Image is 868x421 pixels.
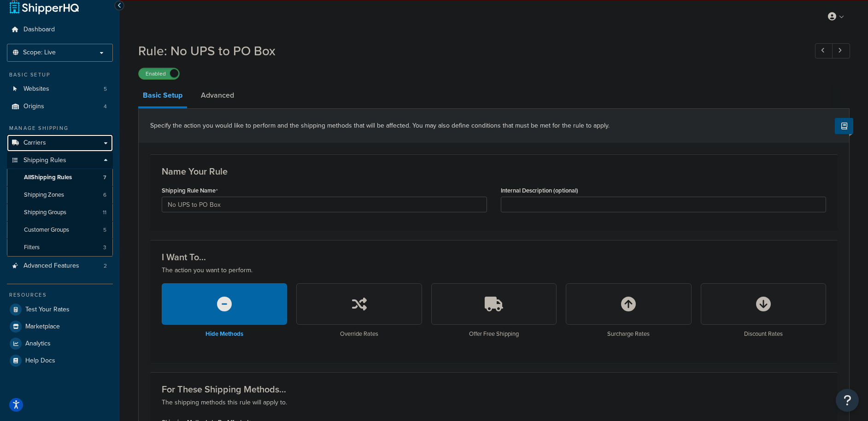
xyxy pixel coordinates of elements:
span: 6 [103,191,106,199]
a: Help Docs [7,352,113,369]
a: Next Record [832,43,850,58]
a: Analytics [7,335,113,352]
li: Customer Groups [7,222,113,239]
a: Origins4 [7,98,113,115]
span: 4 [104,103,107,111]
label: Shipping Rule Name [162,187,218,194]
a: Websites5 [7,81,113,98]
a: Filters3 [7,239,113,256]
li: Shipping Groups [7,204,113,221]
a: Test Your Rates [7,301,113,318]
button: Show Help Docs [835,118,853,134]
span: Advanced Features [23,262,79,270]
h3: Name Your Rule [162,166,826,176]
span: 11 [103,209,106,216]
h1: Rule: No UPS to PO Box [138,42,798,60]
span: Shipping Zones [24,191,64,199]
p: The shipping methods this rule will apply to. [162,397,826,408]
a: Basic Setup [138,84,187,108]
li: Filters [7,239,113,256]
span: Shipping Groups [24,209,66,216]
h3: Surcharge Rates [607,331,650,337]
li: Websites [7,81,113,98]
span: All Shipping Rules [24,174,72,181]
span: Help Docs [25,357,55,365]
a: Shipping Zones6 [7,187,113,204]
li: Origins [7,98,113,115]
h3: Discount Rates [744,331,783,337]
span: Test Your Rates [25,306,70,314]
a: Dashboard [7,21,113,38]
a: AllShipping Rules7 [7,169,113,186]
h3: Override Rates [340,331,378,337]
span: Scope: Live [23,49,56,57]
h3: For These Shipping Methods... [162,384,826,394]
p: The action you want to perform. [162,265,826,276]
span: 7 [103,174,106,181]
a: Shipping Groups11 [7,204,113,221]
div: Basic Setup [7,71,113,79]
span: Dashboard [23,26,55,34]
li: Shipping Zones [7,187,113,204]
a: Carriers [7,134,113,152]
span: 3 [103,244,106,251]
span: 2 [104,262,107,270]
button: Open Resource Center [836,389,859,412]
span: Customer Groups [24,226,69,234]
span: Shipping Rules [23,157,66,164]
a: Previous Record [815,43,833,58]
span: Websites [23,85,49,93]
a: Shipping Rules [7,152,113,169]
span: Origins [23,103,44,111]
a: Advanced Features2 [7,257,113,275]
div: Manage Shipping [7,124,113,132]
li: Shipping Rules [7,152,113,257]
li: Advanced Features [7,257,113,275]
label: Enabled [139,68,179,79]
div: Resources [7,291,113,299]
span: 5 [104,85,107,93]
h3: Offer Free Shipping [469,331,519,337]
label: Internal Description (optional) [501,187,578,194]
span: Specify the action you would like to perform and the shipping methods that will be affected. You ... [150,121,610,130]
span: 5 [103,226,106,234]
h3: Hide Methods [205,331,243,337]
h3: I Want To... [162,252,826,262]
a: Customer Groups5 [7,222,113,239]
span: Carriers [23,139,46,147]
a: Advanced [196,84,239,106]
span: Marketplace [25,323,60,331]
span: Filters [24,244,40,251]
a: Marketplace [7,318,113,335]
span: Analytics [25,340,51,348]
